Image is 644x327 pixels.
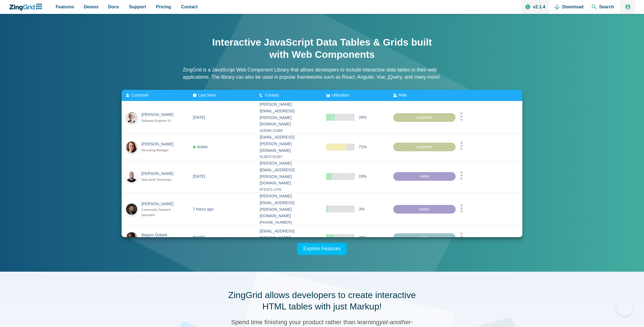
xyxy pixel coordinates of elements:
[260,228,318,241] div: [EMAIL_ADDRESS][DOMAIN_NAME]
[260,101,318,128] div: [PERSON_NAME][EMAIL_ADDRESS][PERSON_NAME][DOMAIN_NAME]
[193,173,205,180] div: [DATE]
[393,233,456,242] div: lead
[359,114,367,121] span: 29%
[141,200,178,207] div: [PERSON_NAME]
[141,177,178,182] div: Help Desk Technician
[193,234,205,241] div: [DATE]
[108,3,119,11] span: Docs
[141,148,178,153] div: Recruiting Manager
[393,142,456,151] div: customer
[183,66,461,81] p: ZingGrid is a JavaScript Web Component Library that allows developers to include interactive data...
[359,143,367,150] span: 71%
[84,3,99,11] span: Demos
[211,36,433,61] h1: Interactive JavaScript Data Tables & Grids built with Web Components
[141,118,178,123] div: Software Engineer IV
[193,206,213,212] div: 7 hours ago
[181,3,198,11] span: Contact
[141,232,178,238] div: Begüm Özberk
[141,170,178,177] div: [PERSON_NAME]
[265,93,279,97] span: Contact
[359,234,367,241] span: 25%
[56,3,74,11] span: Features
[359,206,364,212] span: 3%
[297,243,347,255] a: Explore Features
[193,114,205,121] div: [DATE]
[260,128,318,134] div: 015394 21089
[616,299,633,316] iframe: Toggle Customer Support
[393,205,456,214] div: visitor
[393,172,456,181] div: visitor
[141,112,178,118] div: [PERSON_NAME]
[332,93,349,97] span: Utilization
[141,207,178,218] div: Community Outreach Specialist
[225,289,419,313] h2: ZingGrid allows developers to create interactive HTML tables with just Markup!
[260,160,318,187] div: [PERSON_NAME][EMAIL_ADDRESS][PERSON_NAME][DOMAIN_NAME]
[131,93,149,97] span: Customer
[9,4,45,11] a: ZingChart Logo. Click to return to the homepage
[359,173,367,180] span: 19%
[260,219,318,226] div: [PHONE_NUMBER]
[129,3,146,11] span: Support
[393,113,456,122] div: customer
[260,187,318,193] div: 973-071-1751
[198,93,216,97] span: Last Seen
[193,143,208,150] div: Active
[156,3,171,11] span: Pricing
[260,193,318,219] div: [PERSON_NAME][EMAIL_ADDRESS][PERSON_NAME][DOMAIN_NAME]
[260,154,318,160] div: 013873 01307
[399,93,407,97] span: Role
[141,141,178,148] div: [PERSON_NAME]
[260,134,318,154] div: [EMAIL_ADDRESS][PERSON_NAME][DOMAIN_NAME]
